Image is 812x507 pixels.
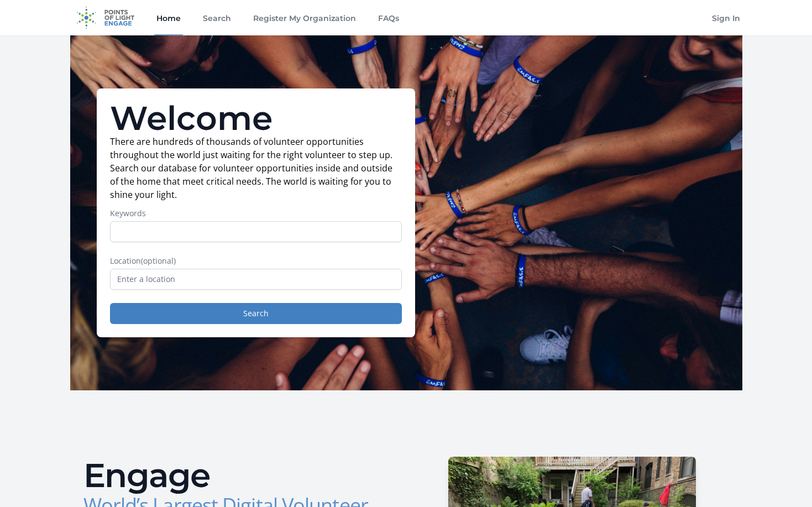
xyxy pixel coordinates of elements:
h2: Engage [83,459,397,492]
h1: Welcome [110,102,402,135]
input: Enter a location [110,269,402,290]
label: Keywords [110,208,402,219]
p: There are hundreds of thousands of volunteer opportunities throughout the world just waiting for ... [110,135,402,201]
label: Location [110,255,402,266]
span: (optional) [141,255,176,266]
button: Search [110,303,402,324]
